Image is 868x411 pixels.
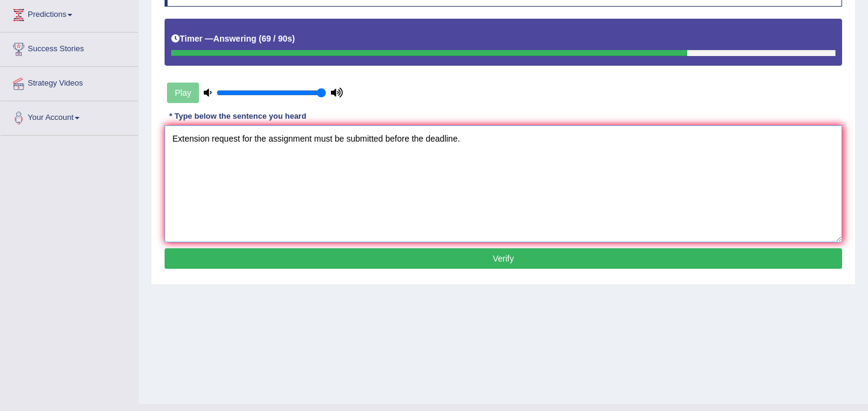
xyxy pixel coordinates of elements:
b: ( [259,34,262,43]
b: 69 / 90s [262,34,292,43]
b: ) [292,34,295,43]
a: Strategy Videos [1,67,138,97]
b: Answering [213,34,257,43]
h5: Timer — [171,34,295,43]
div: * Type below the sentence you heard [165,111,311,122]
a: Success Stories [1,33,138,63]
a: Your Account [1,101,138,131]
button: Verify [165,248,842,269]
